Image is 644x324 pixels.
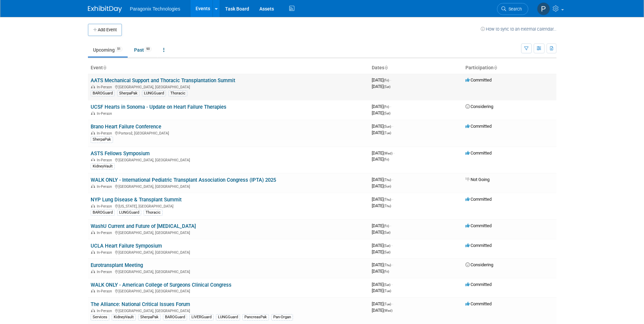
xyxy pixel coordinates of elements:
span: (Fri) [384,105,389,109]
span: Committed [465,150,492,156]
span: [DATE] [372,203,391,208]
th: Event [88,62,369,74]
div: Pan-Organ [271,314,293,320]
span: (Fri) [384,224,389,228]
div: Portorož, [GEOGRAPHIC_DATA] [91,130,366,136]
span: [DATE] [372,288,391,293]
a: Eurotransplant Meeting [91,262,143,268]
a: WALK ONLY - American College of Surgeons Clinical Congress [91,282,232,288]
span: [DATE] [372,230,390,235]
div: LUNGGuard [142,90,166,96]
span: - [392,262,393,267]
a: Search [497,3,528,15]
img: In-Person Event [91,250,95,254]
img: In-Person Event [91,111,95,115]
span: (Fri) [384,78,389,82]
a: UCLA Heart Failure Symposium [91,243,162,249]
span: (Fri) [384,270,389,273]
span: (Sat) [384,244,390,248]
span: - [391,243,392,248]
a: The Alliance: National Critical Issues Forum [91,301,190,307]
span: In-Person [97,231,114,235]
span: (Tue) [384,131,391,135]
div: LUNGGuard [216,314,240,320]
span: [DATE] [372,282,392,287]
span: In-Person [97,158,114,162]
div: BAROGuard [163,314,187,320]
span: Committed [465,301,492,306]
span: - [391,282,392,287]
div: SherpaPak [117,90,140,96]
img: In-Person Event [91,184,95,188]
img: In-Person Event [91,289,95,292]
a: WALK ONLY - International Pediatric Transplant Association Congress (IPTA) 2025 [91,177,276,183]
span: (Wed) [384,309,392,312]
a: Sort by Event Name [103,65,106,70]
span: [DATE] [372,110,390,115]
span: Search [506,6,522,12]
span: Committed [465,282,492,287]
span: (Sat) [384,283,390,287]
div: LUNGGuard [117,210,141,216]
div: [GEOGRAPHIC_DATA], [GEOGRAPHIC_DATA] [91,308,366,313]
span: (Sat) [384,111,390,115]
span: In-Person [97,309,114,313]
img: In-Person Event [91,131,95,134]
span: (Tue) [384,302,391,306]
span: [DATE] [372,150,394,156]
span: (Fri) [384,158,389,161]
span: In-Person [97,184,114,189]
span: [DATE] [372,223,391,228]
span: (Sat) [384,231,390,234]
div: [GEOGRAPHIC_DATA], [GEOGRAPHIC_DATA] [91,183,366,189]
span: [DATE] [372,197,393,202]
img: Patrick Canavan [537,2,550,15]
span: Committed [465,243,492,248]
span: (Thu) [384,204,391,208]
span: In-Person [97,270,114,274]
span: In-Person [97,289,114,293]
div: [GEOGRAPHIC_DATA], [GEOGRAPHIC_DATA] [91,269,366,274]
a: Upcoming51 [88,43,128,56]
a: How to sync to an external calendar... [481,26,556,32]
span: In-Person [97,131,114,136]
span: - [392,124,393,129]
a: UCSF Hearts in Sonoma - Update on Heart Failure Therapies [91,104,226,110]
span: [DATE] [372,77,391,83]
span: (Thu) [384,263,391,267]
span: (Thu) [384,178,391,182]
span: (Sat) [384,250,390,254]
a: NYP Lung Disease & Transplant Summit [91,197,182,203]
span: [DATE] [372,104,391,109]
span: [DATE] [372,249,390,254]
span: - [390,104,391,109]
a: Sort by Participation Type [494,65,497,70]
div: SherpaPak [138,314,161,320]
span: In-Person [97,85,114,89]
div: Thoracic [144,210,163,216]
a: Past90 [129,43,157,56]
div: PancreasPak [242,314,269,320]
img: In-Person Event [91,270,95,273]
span: [DATE] [372,269,389,274]
span: 51 [115,47,123,52]
div: Thoracic [168,90,187,96]
div: [GEOGRAPHIC_DATA], [GEOGRAPHIC_DATA] [91,230,366,235]
span: [DATE] [372,84,390,89]
span: (Thu) [384,198,391,201]
span: - [392,301,393,306]
th: Dates [369,62,463,74]
span: [DATE] [372,243,392,248]
span: Committed [465,124,492,129]
span: (Sun) [384,125,391,128]
span: [DATE] [372,130,391,135]
img: In-Person Event [91,85,95,88]
span: - [392,177,393,182]
span: Committed [465,223,492,228]
div: [GEOGRAPHIC_DATA], [GEOGRAPHIC_DATA] [91,249,366,255]
div: [GEOGRAPHIC_DATA], [GEOGRAPHIC_DATA] [91,288,366,293]
span: (Tue) [384,289,391,293]
span: [DATE] [372,262,393,267]
a: Brano Heart Failure Conference [91,124,161,130]
span: (Wed) [384,151,392,155]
